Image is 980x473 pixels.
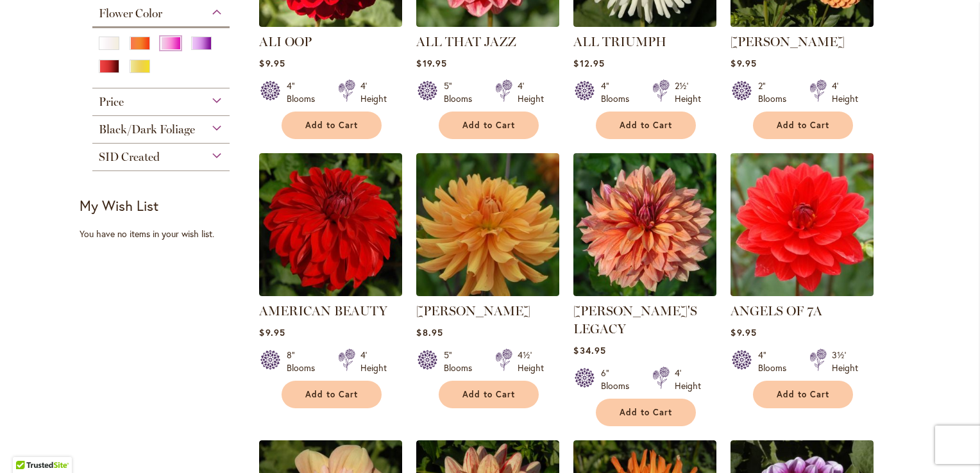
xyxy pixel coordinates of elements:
[416,17,559,29] a: ALL THAT JAZZ
[731,34,845,49] a: [PERSON_NAME]
[596,112,696,139] button: Add to Cart
[80,196,158,215] strong: My Wish List
[416,153,559,296] img: ANDREW CHARLES
[99,6,162,21] span: Flower Color
[601,79,637,105] div: 4" Blooms
[573,286,716,299] a: Andy's Legacy
[360,349,387,374] div: 4' Height
[573,34,666,49] a: ALL TRIUMPH
[282,381,382,408] button: Add to Cart
[731,17,874,29] a: AMBER QUEEN
[259,57,285,69] span: $9.95
[99,150,160,164] span: SID Created
[758,79,794,105] div: 2" Blooms
[518,349,544,374] div: 4½' Height
[731,326,756,338] span: $9.95
[287,349,323,374] div: 8" Blooms
[99,95,124,109] span: Price
[777,389,829,400] span: Add to Cart
[573,17,716,29] a: ALL TRIUMPH
[620,407,672,418] span: Add to Cart
[416,286,559,299] a: ANDREW CHARLES
[753,112,853,139] button: Add to Cart
[620,120,672,131] span: Add to Cart
[259,326,285,338] span: $9.95
[259,286,402,299] a: AMERICAN BEAUTY
[675,79,701,105] div: 2½' Height
[305,389,358,400] span: Add to Cart
[518,79,544,105] div: 4' Height
[305,120,358,131] span: Add to Cart
[753,381,853,408] button: Add to Cart
[80,228,251,240] div: You have no items in your wish list.
[439,381,539,408] button: Add to Cart
[416,57,446,69] span: $19.95
[573,153,716,296] img: Andy's Legacy
[99,122,195,137] span: Black/Dark Foliage
[758,349,794,374] div: 4" Blooms
[259,34,312,49] a: ALI OOP
[439,112,539,139] button: Add to Cart
[601,367,637,392] div: 6" Blooms
[287,79,323,105] div: 4" Blooms
[573,57,604,69] span: $12.95
[10,427,46,463] iframe: Launch Accessibility Center
[416,326,443,338] span: $8.95
[675,367,701,392] div: 4' Height
[444,349,480,374] div: 5" Blooms
[259,303,387,319] a: AMERICAN BEAUTY
[259,17,402,29] a: ALI OOP
[596,399,696,426] button: Add to Cart
[573,344,605,356] span: $34.95
[282,112,382,139] button: Add to Cart
[462,389,515,400] span: Add to Cart
[360,79,387,105] div: 4' Height
[731,57,756,69] span: $9.95
[731,286,874,299] a: ANGELS OF 7A
[416,303,530,319] a: [PERSON_NAME]
[573,303,697,336] a: [PERSON_NAME]'S LEGACY
[731,303,822,319] a: ANGELS OF 7A
[462,120,515,131] span: Add to Cart
[444,79,480,105] div: 5" Blooms
[832,349,858,374] div: 3½' Height
[416,34,516,49] a: ALL THAT JAZZ
[259,153,402,296] img: AMERICAN BEAUTY
[731,153,874,296] img: ANGELS OF 7A
[832,79,858,105] div: 4' Height
[777,120,829,131] span: Add to Cart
